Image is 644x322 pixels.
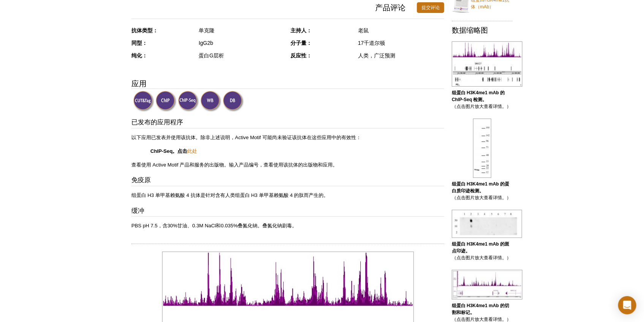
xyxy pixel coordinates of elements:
font: IgG2b [199,40,213,46]
font: 人类，广泛预测 [358,52,395,59]
font: 组蛋白 H3K4me1 mAb 的斑点印迹。 [452,241,509,254]
font: 。输入产品编号，查看使用该抗体的出版物和应用。 [224,162,338,168]
img: 经Western印迹验证 [200,91,221,112]
img: ChIP-Seq 已验证 [178,91,199,112]
img: 已验证的切割和标签 [133,91,154,112]
font: （点击图片放大查看详情。） [452,195,511,200]
font: 应用 [131,79,147,88]
font: 纯化： [131,52,147,59]
font: 组蛋白 H3K4me1 mAb 的切割和标记。 [452,303,509,315]
div: 打开 Intercom Messenger [618,296,636,314]
font: 蛋白G层析 [199,52,224,59]
font: 免疫原 [131,176,151,184]
font: 组蛋白 H3K4me1 mAb 的蛋白质印迹检测。 [452,181,509,194]
font: 分子量： [291,40,312,46]
font: 查看使用 Active Motif 产品和服务的出版物 [131,162,224,168]
img: 通过斑点印迹法检测组蛋白 H3K4me1 抗体 (mAb)。 [452,210,522,238]
font: 主持人： [291,27,312,33]
img: ChIP 验证 [156,91,177,112]
font: 组蛋白 H3K4me1 mAb 的 ChIP-Seq 检测。 [452,90,505,102]
font: 已发布的应用程序 [131,119,183,126]
img: 斑点印迹法验证 [223,91,244,112]
font: 老鼠 [358,27,369,33]
font: 抗体类型： [131,27,158,33]
font: 同型： [131,40,147,46]
img: 通过蛋白质印迹法检测组蛋白 H3K4me1 抗体 (mAb)。 [473,119,491,178]
img: 组蛋白 H3K4me1 抗体 (mAb) 经 CUT&Tag 检测。 [452,270,522,300]
font: （点击图片放大查看详情。） [452,104,511,109]
img: 通过 ChIP-Seq 测试组蛋白 H3K4me1 抗体 (mAb)。 [452,41,522,87]
font: 17千道尔顿 [358,40,385,46]
font: （点击图片放大查看详情。） [452,317,511,322]
font: 数据缩略图 [452,26,488,34]
a: 此处 [188,148,197,154]
font: 提交评论 [421,5,440,10]
font: （点击图片放大查看详情。） [452,255,511,260]
font: 组蛋白 H3 单甲基赖氨酸 4 抗体是针对含有人类组蛋白 H3 单甲基赖氨酸 4 的肽而产生的。 [131,192,329,198]
font: 单克隆 [199,27,215,33]
font: 以下应用已发表并使用该抗体。除非上述说明，Active Motif 可能尚未验证该抗体在这些应用中的有效性： [131,135,361,140]
font: 反应性： [291,52,312,59]
font: 缓冲 [131,207,144,214]
font: 产品评论 [375,3,406,12]
a: 提交评论 [417,2,444,13]
font: PBS pH 7.5，含30%甘油、0.3M NaCl和0.035%叠氮化钠。叠氮化钠剧毒。 [131,223,297,228]
font: ChIP-Seq。点击 [150,148,188,154]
